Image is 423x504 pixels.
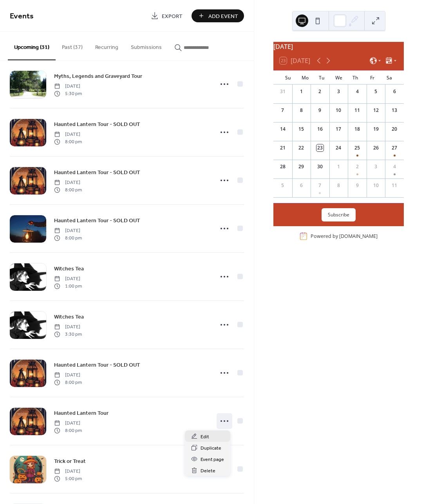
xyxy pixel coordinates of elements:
div: 30 [316,163,324,170]
div: 9 [316,107,324,114]
span: Edit [201,433,209,441]
span: [DATE] [54,468,82,475]
span: [DATE] [54,324,82,331]
div: 6 [391,88,398,95]
span: 8:00 pm [54,138,82,145]
div: 7 [279,107,286,114]
div: Su [280,70,296,85]
span: 8:00 pm [54,427,82,434]
span: 5:00 pm [54,475,82,482]
div: 21 [279,144,286,151]
div: 16 [316,126,324,133]
span: Haunted Lantern Tour - SOLD OUT [54,217,140,225]
span: 3:30 pm [54,331,82,338]
span: 5:30 pm [54,90,82,97]
span: 8:00 pm [54,234,82,241]
div: 25 [354,144,361,151]
div: 10 [372,182,380,189]
div: 9 [354,182,361,189]
a: Myths, Legends and Graveyard Tour [54,72,142,81]
div: 13 [391,107,398,114]
div: 5 [372,88,380,95]
span: 8:00 pm [54,379,82,386]
div: 3 [335,88,342,95]
span: Myths, Legends and Graveyard Tour [54,72,142,81]
div: 11 [354,107,361,114]
div: 26 [372,144,380,151]
div: 6 [298,182,305,189]
div: 4 [354,88,361,95]
div: 15 [298,126,305,133]
div: 3 [372,163,380,170]
span: [DATE] [54,275,82,283]
div: 8 [335,182,342,189]
div: Sa [381,70,398,85]
div: 29 [298,163,305,170]
div: Powered by [311,233,378,239]
div: 18 [354,126,361,133]
span: Events [10,9,34,24]
span: [DATE] [54,131,82,138]
div: 20 [391,126,398,133]
span: Witches Tea [54,313,84,321]
span: 1:00 pm [54,283,82,290]
div: 10 [335,107,342,114]
button: Submissions [125,32,168,59]
span: Haunted Lantern Tour - SOLD OUT [54,169,140,177]
span: Event page [201,455,224,464]
button: Past (37) [56,32,89,59]
div: 2 [354,163,361,170]
span: [DATE] [54,179,82,186]
span: 8:00 pm [54,186,82,193]
div: 28 [279,163,286,170]
div: Fr [364,70,381,85]
div: 11 [391,182,398,189]
a: Export [145,9,188,22]
div: 31 [279,88,286,95]
div: Mo [296,70,313,85]
div: 1 [335,163,342,170]
span: Export [162,12,183,20]
div: [DATE] [273,42,404,51]
a: Haunted Lantern Tour - SOLD OUT [54,120,140,129]
span: Haunted Lantern Tour - SOLD OUT [54,121,140,129]
a: Trick or Treat [54,457,86,466]
button: Upcoming (31) [8,32,56,60]
a: Haunted Lantern Tour - SOLD OUT [54,216,140,225]
div: 7 [316,182,324,189]
div: 24 [335,144,342,151]
a: [DOMAIN_NAME] [339,233,378,239]
button: Add Event [192,9,244,22]
div: 23 [316,144,324,151]
div: 4 [391,163,398,170]
span: Trick or Treat [54,457,86,466]
div: 27 [391,144,398,151]
div: 5 [279,182,286,189]
a: Haunted Lantern Tour - SOLD OUT [54,360,140,369]
a: Haunted Lantern Tour [54,409,108,418]
div: Th [347,70,364,85]
div: 1 [298,88,305,95]
div: Tu [313,70,330,85]
span: [DATE] [54,227,82,234]
span: Duplicate [201,444,221,452]
a: Witches Tea [54,312,84,321]
span: Haunted Lantern Tour [54,409,108,418]
a: Haunted Lantern Tour - SOLD OUT [54,168,140,177]
div: 8 [298,107,305,114]
button: Recurring [89,32,125,59]
a: Witches Tea [54,264,84,273]
div: 17 [335,126,342,133]
span: [DATE] [54,420,82,427]
div: 22 [298,144,305,151]
div: 2 [316,88,324,95]
span: Haunted Lantern Tour - SOLD OUT [54,361,140,369]
div: 12 [372,107,380,114]
div: We [330,70,347,85]
div: 19 [372,126,380,133]
button: Subscribe [322,208,356,221]
span: Delete [201,467,215,475]
span: [DATE] [54,83,82,90]
div: 14 [279,126,286,133]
